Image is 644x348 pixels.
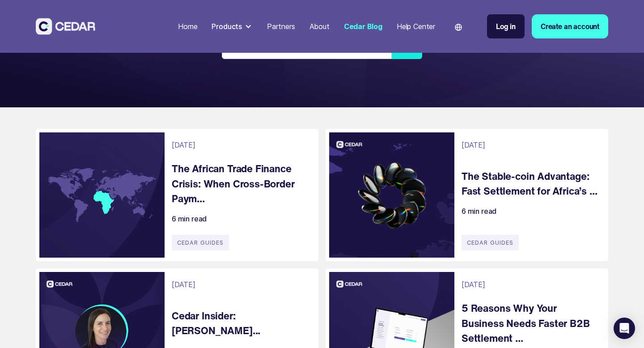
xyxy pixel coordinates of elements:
[212,21,242,32] div: Products
[174,17,201,36] a: Home
[462,140,485,150] div: [DATE]
[172,235,229,250] div: Cedar Guides
[340,17,386,36] a: Cedar Blog
[532,14,608,38] a: Create an account
[172,213,207,224] div: 6 min read
[487,14,525,38] a: Log in
[178,21,197,32] div: Home
[397,21,435,32] div: Help Center
[462,235,519,250] div: Cedar Guides
[172,140,195,150] div: [DATE]
[455,24,462,31] img: world icon
[267,21,295,32] div: Partners
[393,17,439,36] a: Help Center
[462,301,599,346] a: 5 Reasons Why Your Business Needs Faster B2B Settlement ...
[462,279,485,290] div: [DATE]
[496,21,516,32] div: Log in
[172,279,195,290] div: [DATE]
[614,318,635,339] div: Open Intercom Messenger
[306,17,333,36] a: About
[172,161,309,206] a: The African Trade Finance Crisis: When Cross-Border Paym...
[462,169,599,199] a: The Stable-coin Advantage: Fast Settlement for Africa’s ...
[172,308,309,338] a: Cedar Insider: [PERSON_NAME]...
[344,21,382,32] div: Cedar Blog
[208,17,256,35] div: Products
[462,206,496,216] div: 6 min read
[263,17,299,36] a: Partners
[309,21,330,32] div: About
